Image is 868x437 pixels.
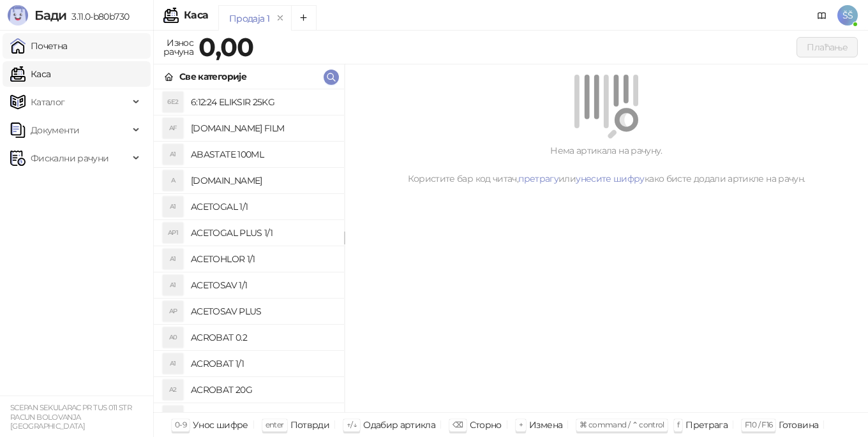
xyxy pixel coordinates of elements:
[34,8,66,23] span: Бади
[31,145,108,171] span: Фискални рачуни
[191,406,334,426] h4: ACTARA 4G
[31,89,65,115] span: Каталог
[10,61,50,87] a: Каса
[837,5,858,26] span: ŠŠ
[363,417,435,433] div: Одабир артикла
[191,170,334,191] h4: [DOMAIN_NAME]
[198,31,253,63] strong: 0,00
[191,92,334,112] h4: 6:12:24 ELIKSIR 25KG
[161,34,196,60] div: Износ рачуна
[290,417,330,433] div: Потврди
[812,5,832,26] a: Документација
[453,420,463,429] span: ⌫
[191,301,334,322] h4: ACETOSAV PLUS
[266,420,284,429] span: enter
[519,420,523,429] span: +
[470,417,502,433] div: Сторно
[272,13,288,24] button: remove
[163,196,183,217] div: A1
[580,420,664,429] span: ⌘ command / ⌃ control
[677,420,679,429] span: f
[518,173,558,184] a: претрагу
[31,117,79,143] span: Документи
[191,223,334,243] h4: ACETOGAL PLUS 1/1
[191,118,334,138] h4: [DOMAIN_NAME] FILM
[154,89,344,412] div: grid
[191,380,334,400] h4: ACROBAT 20G
[163,223,183,243] div: AP1
[66,11,129,22] span: 3.11.0-b80b730
[10,33,68,59] a: Почетна
[576,173,645,184] a: унесите шифру
[163,144,183,165] div: A1
[8,5,28,26] img: Logo
[193,417,248,433] div: Унос шифре
[229,11,269,26] div: Продаја 1
[163,301,183,322] div: AP
[163,327,183,348] div: A0
[685,417,728,433] div: Претрага
[745,420,772,429] span: F10 / F16
[360,144,853,186] div: Нема артикала на рачуну. Користите бар код читач, или како бисте додали артикле на рачун.
[163,249,183,269] div: A1
[163,406,183,426] div: A4
[163,118,183,138] div: AF
[797,37,858,57] button: Плаћање
[291,5,317,31] button: Add tab
[347,420,357,429] span: ↑/↓
[191,249,334,269] h4: ACETOHLOR 1/1
[191,275,334,295] h4: ACETOSAV 1/1
[184,10,208,20] div: Каса
[529,417,562,433] div: Измена
[163,380,183,400] div: A2
[779,417,818,433] div: Готовина
[191,327,334,348] h4: ACROBAT 0.2
[191,353,334,374] h4: ACROBAT 1/1
[163,353,183,374] div: A1
[163,170,183,191] div: A
[175,420,186,429] span: 0-9
[191,144,334,165] h4: ABASTATE 100ML
[163,92,183,112] div: 6E2
[191,196,334,217] h4: ACETOGAL 1/1
[10,403,131,431] small: SCEPAN SEKULARAC PR TUS 011 STR RACUN BOLOVANJA [GEOGRAPHIC_DATA]
[179,70,246,84] div: Све категорије
[163,275,183,295] div: A1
